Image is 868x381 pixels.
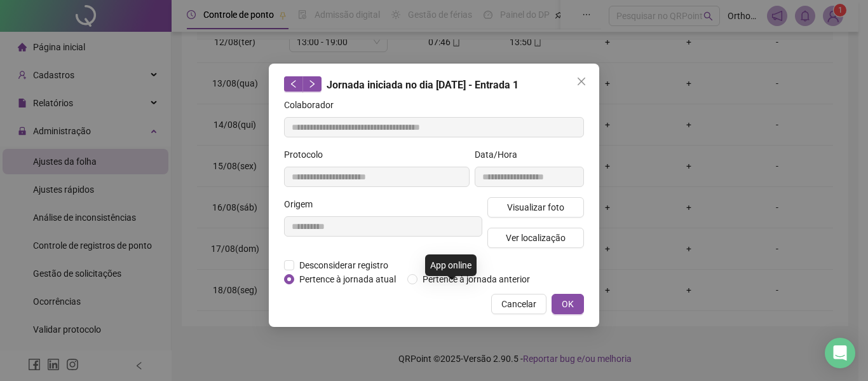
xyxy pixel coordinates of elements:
[487,197,584,218] button: Visualizar foto
[571,71,592,92] button: Close
[507,200,564,214] span: Visualizar foto
[825,338,855,368] div: Open Intercom Messenger
[491,294,546,314] button: Cancelar
[506,231,566,245] span: Ver localização
[284,148,331,162] label: Protocolo
[552,294,584,314] button: OK
[284,76,584,93] div: Jornada iniciada no dia [DATE] - Entrada 1
[284,76,303,92] button: left
[284,98,342,112] label: Colaborador
[475,148,526,162] label: Data/Hora
[417,272,535,286] span: Pertence à jornada anterior
[294,272,401,286] span: Pertence à jornada atual
[294,258,393,272] span: Desconsiderar registro
[576,76,587,87] span: close
[302,76,322,92] button: right
[562,297,574,311] span: OK
[308,80,316,88] span: right
[487,228,584,248] button: Ver localização
[289,80,298,88] span: left
[501,297,536,311] span: Cancelar
[284,197,321,211] label: Origem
